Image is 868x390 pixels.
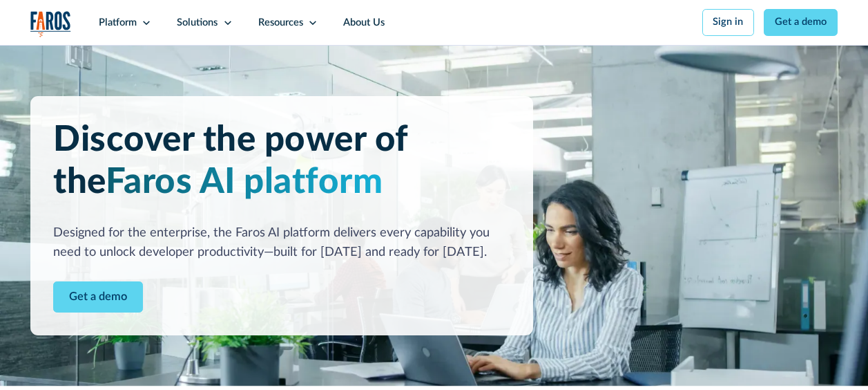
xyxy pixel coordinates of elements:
[99,15,137,30] div: Platform
[53,281,143,313] a: Contact Modal
[177,15,218,30] div: Solutions
[53,223,510,261] div: Designed for the enterprise, the Faros AI platform delivers every capability you need to unlock d...
[30,11,70,37] img: Logo of the analytics and reporting company Faros.
[764,9,837,35] a: Get a demo
[106,165,383,200] span: Faros AI platform
[258,15,303,30] div: Resources
[702,9,754,35] a: Sign in
[30,11,70,37] a: home
[53,119,510,204] h1: Discover the power of the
